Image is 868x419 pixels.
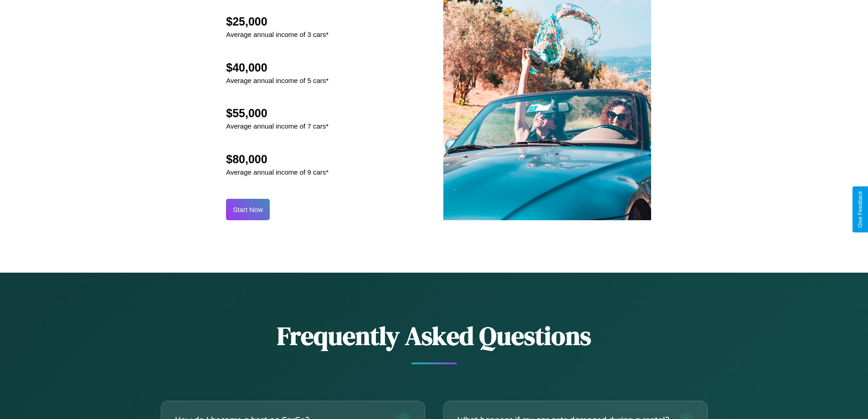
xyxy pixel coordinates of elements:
[226,28,329,41] p: Average annual income of 3 cars*
[857,191,863,228] div: Give Feedback
[226,15,329,28] h2: $25,000
[161,318,708,353] h2: Frequently Asked Questions
[226,153,329,166] h2: $80,000
[226,166,329,178] p: Average annual income of 9 cars*
[226,74,329,87] p: Average annual income of 5 cars*
[226,199,270,220] button: Start Now
[226,61,329,74] h2: $40,000
[226,120,329,132] p: Average annual income of 7 cars*
[226,107,329,120] h2: $55,000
